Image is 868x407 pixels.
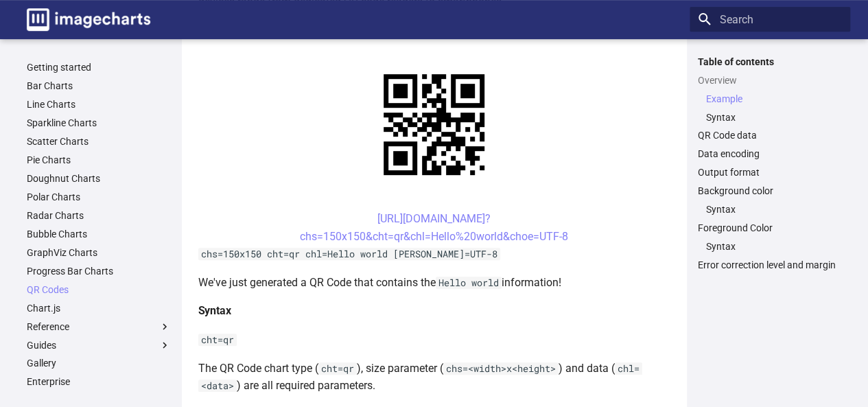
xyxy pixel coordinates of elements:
a: Line Charts [27,98,171,111]
code: chs=150x150 cht=qr chl=Hello world [PERSON_NAME]=UTF-8 [198,248,500,260]
a: Pie Charts [27,154,171,166]
a: Background color [698,185,842,197]
a: GraphViz Charts [27,246,171,259]
label: Table of contents [690,56,850,68]
a: Chart.js [27,302,171,314]
a: Progress Bar Charts [27,265,171,277]
a: Syntax [706,203,842,216]
a: Output format [698,166,842,178]
a: Foreground Color [698,222,842,234]
a: Overview [698,74,842,86]
a: Example [706,93,842,105]
a: Syntax [706,240,842,253]
a: Scatter Charts [27,135,171,148]
code: cht=qr [318,362,357,375]
a: Bar Charts [27,80,171,92]
a: QR Code data [698,129,842,141]
a: Image-Charts documentation [21,3,156,36]
nav: Background color [698,203,842,216]
code: Hello world [436,277,502,289]
a: Radar Charts [27,209,171,222]
a: Error correction level and margin [698,259,842,271]
a: QR Codes [27,283,171,296]
a: [URL][DOMAIN_NAME]?chs=150x150&cht=qr&chl=Hello%20world&choe=UTF-8 [300,212,568,243]
a: Syntax [706,111,842,124]
p: The QR Code chart type ( ), size parameter ( ) and data ( ) are all required parameters. [198,360,670,395]
input: Search [690,7,850,32]
img: logo [27,8,150,31]
a: Sparkline Charts [27,117,171,129]
nav: Foreground Color [698,240,842,253]
a: Data encoding [698,148,842,160]
a: Getting started [27,61,171,73]
label: Guides [27,339,171,351]
a: Gallery [27,357,171,369]
code: chs=<width>x<height> [443,362,559,375]
a: Bubble Charts [27,228,171,240]
a: Doughnut Charts [27,172,171,185]
a: Polar Charts [27,191,171,203]
h4: Syntax [198,302,670,320]
nav: Table of contents [690,56,850,272]
label: Reference [27,321,171,333]
a: Enterprise [27,375,171,388]
img: chart [360,50,508,199]
p: We've just generated a QR Code that contains the information! [198,274,670,292]
code: cht=qr [198,334,237,346]
nav: Overview [698,93,842,124]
